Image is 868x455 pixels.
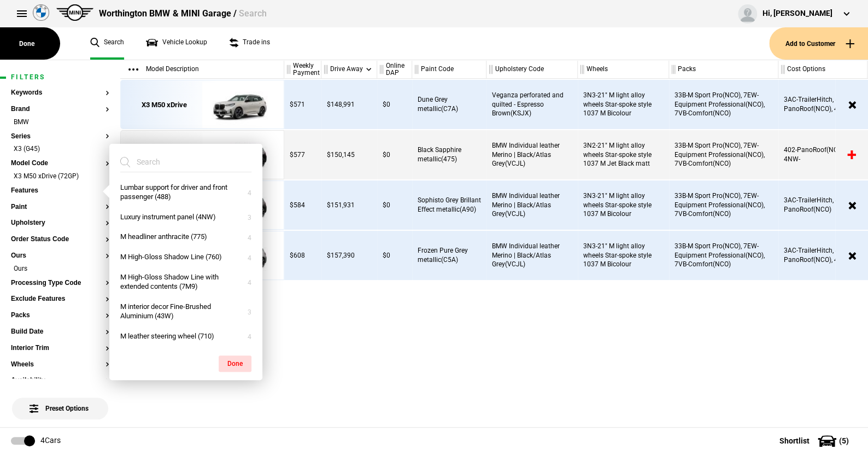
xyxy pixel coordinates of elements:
[11,312,109,319] button: Packs
[578,231,669,280] div: 3N3-21" M light alloy wheels Star-spoke style 1037 M Bicolour
[109,297,262,326] button: M interior decor Fine-Brushed Aluminium (43W)
[11,279,109,287] button: Processing Type Code
[11,133,109,160] section: SeriesX3 (G45)
[377,130,412,179] div: $0
[763,427,868,454] button: Shortlist(5)
[669,130,778,179] div: 33B-M Sport Pro(NCO), 7EW-Equipment Professional(NCO), 7VB-Comfort(NCO)
[11,219,109,236] section: Upholstery
[778,180,867,230] div: 3AC-TrailerHitch, 402-PanoRoof(NCO)
[33,4,49,21] img: bmw.png
[11,144,109,155] li: X3 (G45)
[377,60,412,79] div: Online DAP
[11,160,109,187] section: Model CodeX3 M50 xDrive (72GP)
[578,80,669,129] div: 3N3-21" M light alloy wheels Star-spoke style 1037 M Bicolour
[11,187,109,195] button: Features
[11,328,109,336] button: Build Date
[99,8,266,20] div: Worthington BMW & MINI Garage /
[11,187,109,203] section: Features
[11,279,109,296] section: Processing Type Code
[578,130,669,179] div: 3N2-21" M light alloy wheels Star-spoke style 1037 M Jet Black matt
[11,377,109,384] button: Availability
[11,160,109,167] button: Model Code
[412,80,486,129] div: Dune Grey metallic(C7A)
[11,295,109,303] button: Exclude Features
[779,437,810,445] span: Shortlist
[321,130,377,179] div: $150,145
[321,80,377,129] div: $148,991
[284,130,321,179] div: $577
[109,227,262,247] button: M headliner anthracite (775)
[11,89,109,97] button: Keywords
[56,4,93,21] img: mini.png
[578,60,668,79] div: Wheels
[120,152,238,172] input: Search
[321,180,377,230] div: $151,931
[11,106,109,133] section: BrandBMW
[11,295,109,312] section: Exclude Features
[412,180,486,230] div: Sophisto Grey Brillant Effect metallic(A90)
[486,130,578,179] div: BMW Individual leather Merino | Black/Atlas Grey(VCJL)
[11,345,109,361] section: Interior Trim
[202,80,278,130] img: cosySec
[578,180,669,230] div: 3N3-21" M light alloy wheels Star-spoke style 1037 M Bicolour
[778,231,867,280] div: 3AC-TrailerHitch, 402-PanoRoof(NCO), 4NW-
[11,172,109,183] li: X3 M50 xDrive (72GP)
[412,231,486,280] div: Frozen Pure Grey metallic(C5A)
[109,326,262,347] button: M leather steering wheel (710)
[229,27,270,60] a: Trade ins
[763,8,832,19] div: Hi, [PERSON_NAME]
[486,80,578,129] div: Veganza perforated and quilted - Espresso Brown(KSJX)
[11,74,109,81] h1: Filters
[11,203,109,211] button: Paint
[11,219,109,227] button: Upholstery
[90,27,124,60] a: Search
[126,80,202,130] a: X3 M50 xDrive
[669,60,778,79] div: Packs
[146,27,207,60] a: Vehicle Lookup
[109,207,262,227] button: Luxury instrument panel (4NW)
[11,264,109,275] li: Ours
[126,131,202,180] a: X3 M50 xDrive
[11,89,109,106] section: Keywords
[284,80,321,129] div: $571
[486,231,578,280] div: BMW Individual leather Merino | Black/Atlas Grey(VCJL)
[11,361,109,369] button: Wheels
[238,8,266,19] span: Search
[11,236,109,243] button: Order Status Code
[377,180,412,230] div: $0
[486,180,578,230] div: BMW Individual leather Merino | Black/Atlas Grey(VCJL)
[202,131,278,180] img: cosySec
[284,231,321,280] div: $608
[11,361,109,377] section: Wheels
[11,203,109,220] section: Paint
[11,252,109,279] section: OursOurs
[11,377,109,393] section: Availability
[142,100,187,110] div: X3 M50 xDrive
[377,231,412,280] div: $0
[669,180,778,230] div: 33B-M Sport Pro(NCO), 7EW-Equipment Professional(NCO), 7VB-Comfort(NCO)
[109,247,262,267] button: M High-Gloss Shadow Line (760)
[11,236,109,252] section: Order Status Code
[284,60,321,79] div: Weekly Payment
[321,60,377,79] div: Drive Away
[109,267,262,297] button: M High-Gloss Shadow Line with extended contents (7M9)
[412,130,486,179] div: Black Sapphire metallic(475)
[109,178,262,207] button: Lumbar support for driver and front passenger (488)
[219,355,251,372] button: Done
[11,345,109,352] button: Interior Trim
[11,252,109,260] button: Ours
[120,60,284,79] div: Model Description
[377,80,412,129] div: $0
[839,437,849,445] span: ( 5 )
[11,328,109,345] section: Build Date
[284,180,321,230] div: $584
[778,80,867,129] div: 3AC-TrailerHitch, 402-PanoRoof(NCO), 4NW-
[11,133,109,141] button: Series
[321,231,377,280] div: $157,390
[40,435,61,446] div: 4 Cars
[412,60,486,79] div: Paint Code
[778,130,867,179] div: 402-PanoRoof(NCO), 4NW-
[778,60,867,79] div: Cost Options
[32,391,89,412] span: Preset Options
[669,231,778,280] div: 33B-M Sport Pro(NCO), 7EW-Equipment Professional(NCO), 7VB-Comfort(NCO)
